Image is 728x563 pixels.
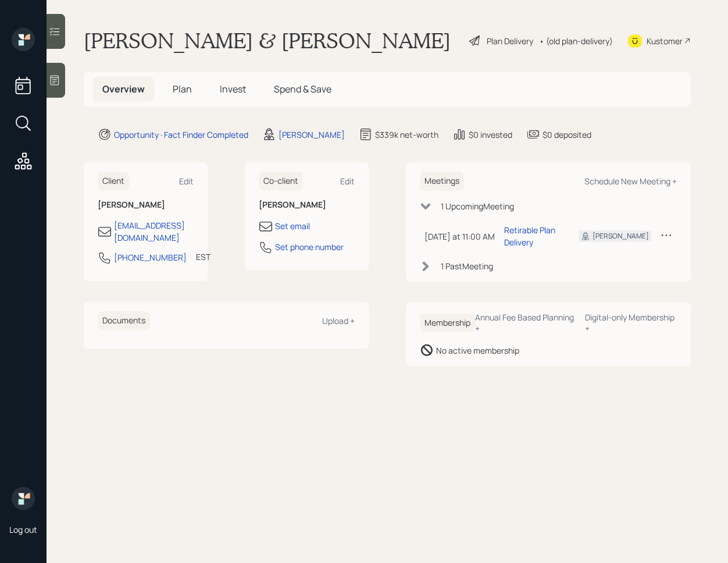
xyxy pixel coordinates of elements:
[98,172,129,191] h6: Client
[340,176,355,187] div: Edit
[275,220,310,232] div: Set email
[647,35,683,47] div: Kustomer
[98,311,150,330] h6: Documents
[420,172,464,191] h6: Meetings
[375,129,438,141] div: $339k net-worth
[114,129,248,141] div: Opportunity · Fact Finder Completed
[274,83,331,95] span: Spend & Save
[102,83,145,95] span: Overview
[469,129,512,141] div: $0 invested
[436,344,519,357] div: No active membership
[420,313,475,333] h6: Membership
[584,176,677,187] div: Schedule New Meeting +
[196,251,210,263] div: EST
[220,83,246,95] span: Invest
[593,231,649,241] div: [PERSON_NAME]
[279,129,345,141] div: [PERSON_NAME]
[322,315,355,326] div: Upload +
[504,224,560,248] div: Retirable Plan Delivery
[543,129,591,141] div: $0 deposited
[98,200,194,210] h6: [PERSON_NAME]
[173,83,192,95] span: Plan
[12,487,35,510] img: retirable_logo.png
[424,230,495,243] div: [DATE] at 11:00 AM
[539,35,613,47] div: • (old plan-delivery)
[441,260,493,272] div: 1 Past Meeting
[259,200,355,210] h6: [PERSON_NAME]
[179,176,194,187] div: Edit
[114,219,194,244] div: [EMAIL_ADDRESS][DOMAIN_NAME]
[259,172,303,191] h6: Co-client
[84,28,451,54] h1: [PERSON_NAME] & [PERSON_NAME]
[475,312,576,334] div: Annual Fee Based Planning +
[9,524,37,535] div: Log out
[275,241,344,253] div: Set phone number
[441,200,514,212] div: 1 Upcoming Meeting
[487,35,533,47] div: Plan Delivery
[585,312,677,334] div: Digital-only Membership +
[114,251,187,263] div: [PHONE_NUMBER]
